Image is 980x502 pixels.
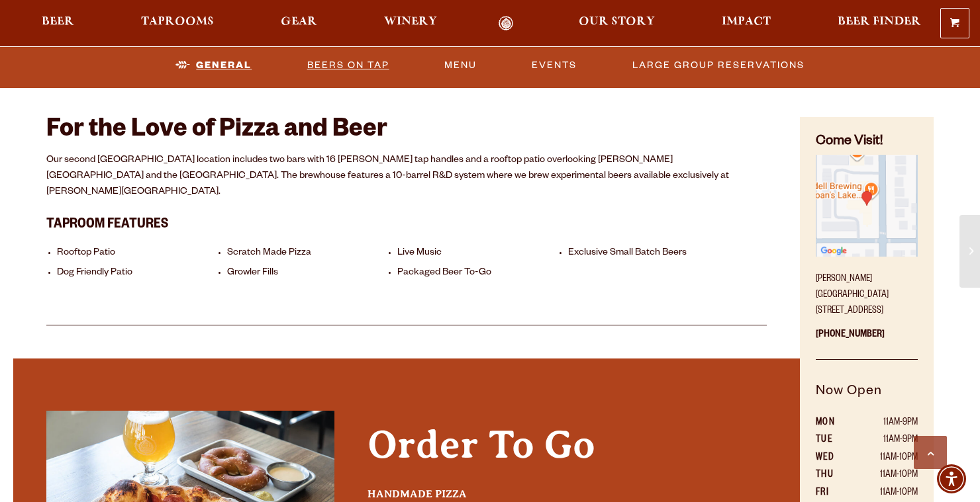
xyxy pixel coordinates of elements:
a: Beer Finder [829,16,930,31]
td: 11AM-9PM [850,415,918,432]
img: Small thumbnail of location on map [816,155,918,257]
li: Live Music [397,247,561,260]
a: Odell Home [481,16,531,31]
p: Our second [GEOGRAPHIC_DATA] location includes two bars with 16 [PERSON_NAME] tap handles and a r... [46,153,767,200]
a: Impact [713,16,779,31]
span: Our Story [579,17,655,27]
a: Beer [33,16,83,31]
th: MON [816,415,851,432]
a: Large Group Reservations [627,50,810,80]
h5: Now Open [816,382,918,415]
th: FRI [816,485,851,502]
h4: Come Visit! [816,133,918,152]
a: Beers On Tap [302,50,395,80]
li: Exclusive Small Batch Beers [568,247,732,260]
th: THU [816,467,851,484]
li: Packaged Beer To-Go [397,267,561,280]
a: Winery [375,16,446,31]
span: Gear [281,17,317,27]
span: Beer [42,17,74,27]
td: 11AM-10PM [850,450,918,467]
a: Our Story [570,16,663,31]
li: Dog Friendly Patio [57,267,220,280]
div: Accessibility Menu [937,464,966,493]
li: Rooftop Patio [57,247,220,260]
th: WED [816,450,851,467]
td: 11AM-9PM [850,432,918,449]
td: 11AM-10PM [850,467,918,484]
li: Growler Fills [227,267,391,280]
p: [PERSON_NAME][GEOGRAPHIC_DATA] [STREET_ADDRESS] [816,264,918,319]
a: Find on Google Maps (opens in a new window) [816,250,918,261]
h2: Order To Go [367,423,767,481]
span: Impact [722,17,771,27]
a: Menu [439,50,482,80]
td: 11AM-10PM [850,485,918,502]
a: Events [526,50,582,80]
span: Beer Finder [838,17,921,27]
a: General [170,50,257,80]
li: Scratch Made Pizza [227,247,391,260]
span: Taprooms [141,17,214,27]
a: Scroll to top [914,436,947,469]
th: TUE [816,432,851,449]
a: Gear [272,16,326,31]
p: [PHONE_NUMBER] [816,319,918,360]
a: Taprooms [132,16,222,31]
h2: For the Love of Pizza and Beer [46,117,767,146]
span: Winery [384,17,437,27]
h3: Taproom Features [46,209,767,237]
